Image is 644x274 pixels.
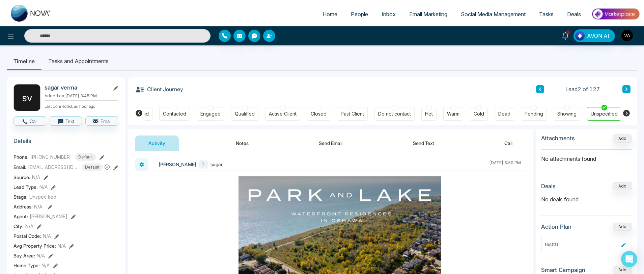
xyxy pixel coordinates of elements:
[447,110,459,117] div: Warm
[39,183,48,191] span: N/A
[560,8,588,21] a: Deals
[50,116,82,126] button: Text
[13,138,118,148] h3: Details
[399,135,448,151] button: Send Text
[351,11,368,18] span: People
[13,213,28,220] span: Agent:
[575,31,585,41] img: Lead Flow
[13,174,30,181] span: Source:
[525,110,543,117] div: Pending
[382,11,396,18] span: Inbox
[565,85,600,93] span: Lead 2 of 127
[375,8,402,21] a: Inbox
[316,8,344,21] a: Home
[557,29,573,41] a: 2
[344,8,375,21] a: People
[45,93,118,99] p: Added on [DATE] 3:45 PM
[613,134,632,143] button: Add
[222,135,262,151] button: Notes
[163,110,186,117] div: Contacted
[461,11,526,18] span: Social Media Management
[591,6,640,22] img: Market-place.gif
[545,241,619,248] div: testttt
[409,11,447,18] span: Email Marketing
[13,84,40,111] div: s v
[235,110,255,117] div: Qualified
[489,160,521,169] div: [DATE] 6:50 PM
[211,161,223,168] span: sagar
[13,262,40,269] span: Home Type :
[13,183,38,191] span: Lead Type:
[13,164,26,171] span: Email:
[474,110,484,117] div: Cold
[45,102,118,109] p: Last Connected: an hour ago
[45,84,107,91] h2: sagar verma
[13,153,29,160] span: Phone:
[82,164,103,171] span: Default
[425,110,433,117] div: Hot
[29,193,56,200] span: Unspecified
[135,135,179,151] button: Activity
[41,52,115,70] li: Tasks and Appointments
[621,251,637,267] div: Open Intercom Messenger
[541,223,571,230] h3: Action Plan
[613,182,632,190] button: Add
[378,110,411,117] div: Do not contact
[402,8,454,21] a: Email Marketing
[75,153,96,161] span: Default
[565,29,571,35] span: 2
[454,8,532,21] a: Social Media Management
[7,52,41,70] li: Timeline
[323,11,337,18] span: Home
[200,110,221,117] div: Engaged
[30,153,72,160] span: [PHONE_NUMBER]
[13,242,56,249] span: Avg Property Price :
[13,203,43,210] span: Address:
[13,252,35,259] span: Buy Area :
[11,5,51,22] img: Nova CRM Logo
[541,135,575,142] h3: Attachments
[311,110,327,117] div: Closed
[613,223,632,231] button: Add
[573,29,615,42] button: AVON AI
[341,110,364,117] div: Past Client
[13,193,28,200] span: Stage:
[498,110,510,117] div: Dead
[58,242,66,249] span: N/A
[37,252,45,259] span: N/A
[621,30,633,41] img: User Avatar
[85,116,118,126] button: Email
[43,232,51,240] span: N/A
[25,223,33,230] span: N/A
[491,135,526,151] button: Call
[539,11,554,18] span: Tasks
[34,204,43,209] span: N/A
[541,150,632,163] p: No attachments found
[557,110,577,117] div: Showing
[32,174,40,181] span: N/A
[532,8,560,21] a: Tasks
[13,116,46,126] button: Call
[587,32,609,40] span: AVON AI
[30,213,67,220] span: [PERSON_NAME]
[567,11,581,18] span: Deals
[13,223,24,230] span: City :
[41,262,50,269] span: N/A
[613,135,632,141] span: Add
[269,110,297,117] div: Active Client
[159,161,196,168] span: [PERSON_NAME]
[541,195,632,203] p: No deals found
[13,232,41,240] span: Postal Code :
[305,135,356,151] button: Send Email
[613,266,632,274] button: Add
[591,110,618,117] div: Unspecified
[28,164,79,171] span: [EMAIL_ADDRESS][DOMAIN_NAME]
[135,84,183,94] h3: Client Journey
[541,183,556,190] h3: Deals
[541,267,585,273] h3: Smart Campaign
